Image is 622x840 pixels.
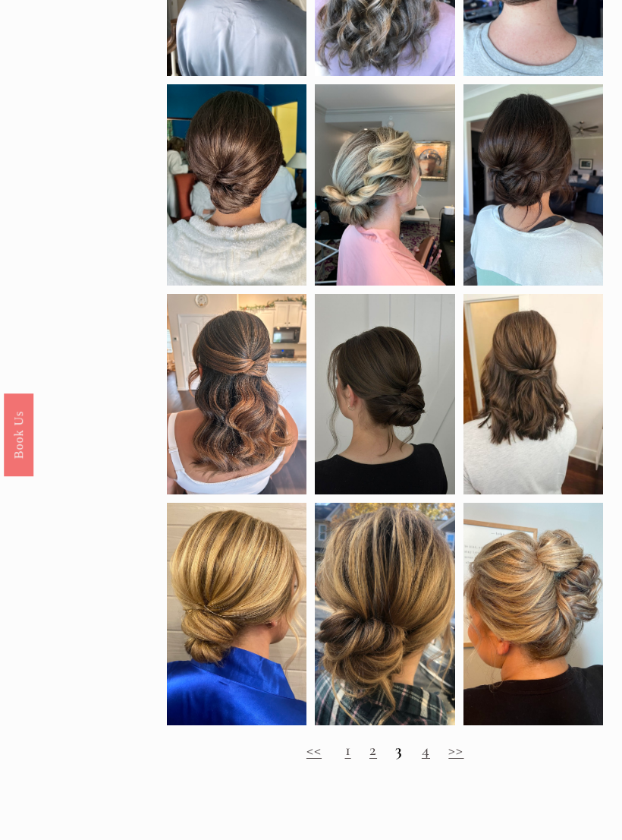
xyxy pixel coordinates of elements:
[395,740,403,759] strong: 3
[306,740,322,759] a: <<
[4,393,33,476] a: Book Us
[345,740,351,759] a: 1
[448,740,463,759] a: >>
[422,740,430,759] a: 4
[369,740,377,759] a: 2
